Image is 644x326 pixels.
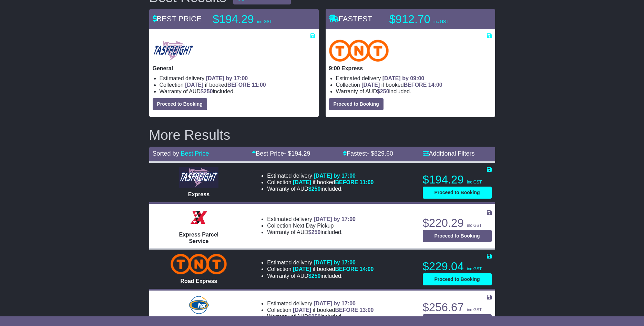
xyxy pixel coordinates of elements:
[181,278,217,284] span: Road Express
[293,307,311,313] span: [DATE]
[329,65,492,72] p: 9:00 Express
[267,229,356,235] li: Warranty of AUD included.
[179,232,219,244] span: Express Parcel Service
[367,150,393,157] span: - $
[267,313,374,320] li: Warranty of AUD included.
[171,254,227,274] img: TNT Domestic: Road Express
[153,65,315,72] p: General
[314,301,356,306] span: [DATE] by 17:00
[293,266,311,272] span: [DATE]
[308,314,321,319] span: $
[329,40,389,62] img: TNT Domestic: 9:00 Express
[361,82,380,88] span: [DATE]
[153,14,202,23] span: BEST PRICE
[467,307,482,312] span: inc GST
[314,260,356,265] span: [DATE] by 17:00
[213,12,299,26] p: $194.29
[336,75,492,82] li: Estimated delivery
[423,187,492,199] button: Proceed to Booking
[206,75,248,81] span: [DATE] by 17:00
[336,82,492,88] li: Collection
[336,88,492,95] li: Warranty of AUD included.
[360,307,374,313] span: 13:00
[185,82,266,88] span: if booked
[308,186,321,192] span: $
[293,223,334,229] span: Next Day Pickup
[185,82,203,88] span: [DATE]
[267,266,374,272] li: Collection
[360,266,374,272] span: 14:00
[380,88,389,94] span: 250
[267,259,374,266] li: Estimated delivery
[267,172,374,179] li: Estimated delivery
[382,75,425,81] span: [DATE] by 09:00
[267,300,374,307] li: Estimated delivery
[160,75,315,82] li: Estimated delivery
[187,295,210,315] img: Hunter Express: Road Express
[181,150,209,157] a: Best Price
[433,19,448,24] span: inc GST
[311,314,321,319] span: 250
[311,229,321,235] span: 250
[423,260,492,273] p: $229.04
[329,14,372,23] span: FASTEST
[467,266,482,271] span: inc GST
[267,186,374,192] li: Warranty of AUD included.
[423,150,475,157] a: Additional Filters
[311,273,321,279] span: 250
[153,40,194,62] img: Tasfreight: General
[428,82,442,88] span: 14:00
[179,167,218,188] img: Tasfreight: Express
[374,150,393,157] span: 829.60
[343,150,393,157] a: Fastest- $829.60
[267,179,374,186] li: Collection
[467,180,482,185] span: inc GST
[293,179,311,185] span: [DATE]
[267,307,374,313] li: Collection
[293,266,374,272] span: if booked
[293,307,374,313] span: if booked
[389,12,476,26] p: $912.70
[308,273,321,279] span: $
[149,127,495,143] h2: More Results
[257,19,272,24] span: inc GST
[329,98,384,110] button: Proceed to Booking
[314,216,356,222] span: [DATE] by 17:00
[423,273,492,285] button: Proceed to Booking
[423,216,492,230] p: $220.29
[291,150,310,157] span: 194.29
[293,179,374,185] span: if booked
[377,88,389,94] span: $
[267,273,374,279] li: Warranty of AUD included.
[188,191,209,197] span: Express
[404,82,427,88] span: BEFORE
[267,216,356,222] li: Estimated delivery
[153,150,179,157] span: Sorted by
[423,173,492,187] p: $194.29
[335,266,358,272] span: BEFORE
[267,222,356,229] li: Collection
[467,223,482,228] span: inc GST
[252,150,310,157] a: Best Price- $194.29
[201,88,213,94] span: $
[204,88,213,94] span: 250
[160,88,315,95] li: Warranty of AUD included.
[335,307,358,313] span: BEFORE
[308,229,321,235] span: $
[423,230,492,242] button: Proceed to Booking
[314,173,356,179] span: [DATE] by 17:00
[252,82,266,88] span: 11:00
[284,150,310,157] span: - $
[360,179,374,185] span: 11:00
[361,82,442,88] span: if booked
[153,98,207,110] button: Proceed to Booking
[188,207,209,228] img: Border Express: Express Parcel Service
[227,82,251,88] span: BEFORE
[335,179,358,185] span: BEFORE
[160,82,315,88] li: Collection
[423,301,492,314] p: $256.67
[311,186,321,192] span: 250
